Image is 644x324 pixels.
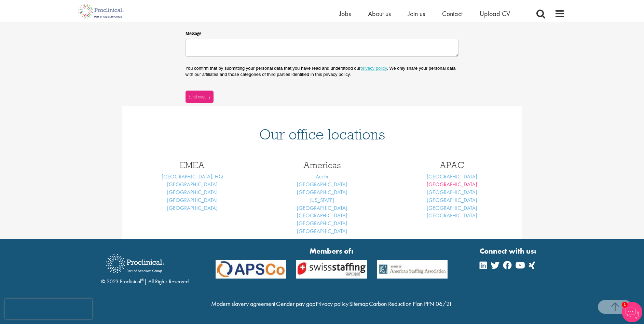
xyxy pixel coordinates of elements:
[316,300,348,308] a: Privacy policy
[392,161,512,170] h3: APAC
[133,161,252,170] h3: EMEA
[297,189,347,196] a: [GEOGRAPHIC_DATA]
[360,66,387,71] a: privacy policy
[291,260,372,279] img: APSCo
[167,197,218,204] a: [GEOGRAPHIC_DATA]
[427,204,477,212] a: [GEOGRAPHIC_DATA]
[310,197,334,204] a: [US_STATE]
[622,302,628,308] span: 1
[427,197,477,204] a: [GEOGRAPHIC_DATA]
[297,220,347,227] a: [GEOGRAPHIC_DATA]
[427,181,477,188] a: [GEOGRAPHIC_DATA]
[262,161,382,170] h3: Americas
[167,204,218,212] a: [GEOGRAPHIC_DATA]
[480,246,538,256] strong: Connect with us:
[372,260,453,279] img: APSCo
[167,189,218,196] a: [GEOGRAPHIC_DATA]
[101,249,189,286] div: © 2023 Proclinical | All Rights Reserved
[427,189,477,196] a: [GEOGRAPHIC_DATA]
[211,300,275,308] a: Modern slavery agreement
[427,212,477,219] a: [GEOGRAPHIC_DATA]
[186,91,214,103] button: Send enquiry
[316,173,328,180] a: Austin
[133,127,512,142] h1: Our office locations
[622,302,642,322] img: Chatbot
[442,9,463,18] a: Contact
[210,260,291,279] img: APSCo
[186,28,459,37] label: Message
[427,173,477,180] a: [GEOGRAPHIC_DATA]
[368,9,391,18] a: About us
[216,246,448,256] strong: Members of:
[141,277,144,283] sup: ®
[339,9,351,18] a: Jobs
[480,9,510,18] a: Upload CV
[101,249,169,278] img: Proclinical Recruitment
[188,93,210,100] span: Send enquiry
[408,9,425,18] a: Join us
[162,173,223,180] a: [GEOGRAPHIC_DATA], HQ
[349,300,368,308] a: Sitemap
[297,212,347,219] a: [GEOGRAPHIC_DATA]
[5,299,92,319] iframe: reCAPTCHA
[297,204,347,212] a: [GEOGRAPHIC_DATA]
[297,228,347,235] a: [GEOGRAPHIC_DATA]
[297,181,347,188] a: [GEOGRAPHIC_DATA]
[369,300,452,308] a: Carbon Reduction Plan PPN 06/21
[186,65,459,78] p: You confirm that by submitting your personal data that you have read and understood our . We only...
[276,300,315,308] a: Gender pay gap
[167,181,218,188] a: [GEOGRAPHIC_DATA]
